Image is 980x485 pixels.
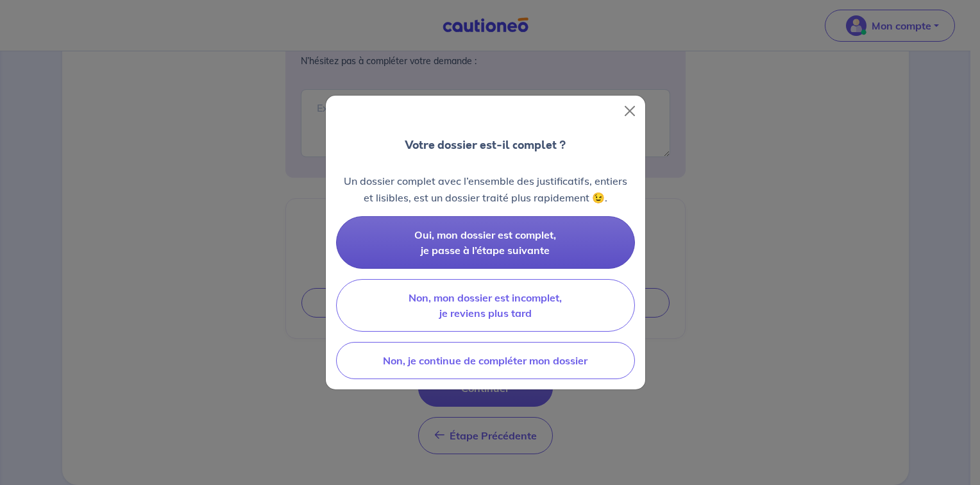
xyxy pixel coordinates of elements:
span: Non, je continue de compléter mon dossier [383,354,587,367]
p: Votre dossier est-il complet ? [405,137,566,153]
button: Non, mon dossier est incomplet, je reviens plus tard [336,279,635,332]
span: Oui, mon dossier est complet, je passe à l’étape suivante [414,228,556,257]
span: Non, mon dossier est incomplet, je reviens plus tard [409,291,562,319]
button: Oui, mon dossier est complet, je passe à l’étape suivante [336,216,635,269]
button: Close [620,101,640,121]
button: Non, je continue de compléter mon dossier [336,342,635,379]
p: Un dossier complet avec l’ensemble des justificatifs, entiers et lisibles, est un dossier traité ... [336,173,635,206]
